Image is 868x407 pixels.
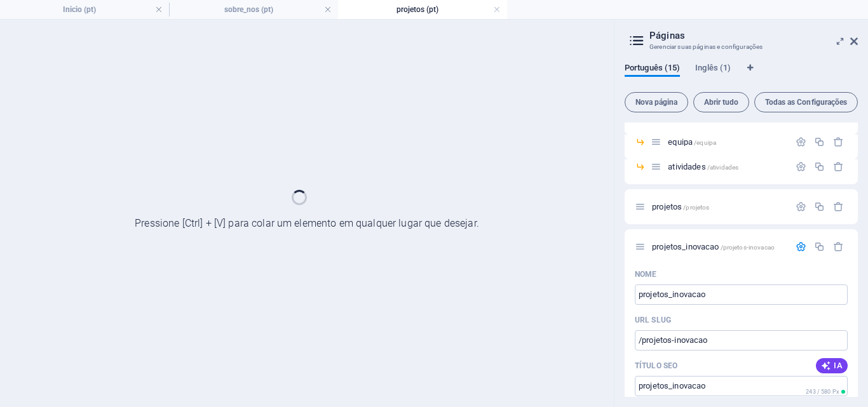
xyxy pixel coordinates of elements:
[625,60,680,78] span: Português (15)
[648,203,789,211] div: projetos/projetos
[683,204,709,211] span: /projetos
[754,92,858,112] button: Todas as Configurações
[635,330,848,350] input: Última parte da URL para esta página Última parte da URL para esta página Última parte da URL par...
[338,3,507,17] h4: projetos (pt)
[833,137,844,147] div: Remover
[721,244,775,251] span: /projetos-inovacao
[816,358,848,373] button: IA
[635,361,677,371] p: Título SEO
[635,315,671,325] p: URL SLUG
[635,315,671,325] label: Última parte da URL para esta página
[630,98,682,106] span: Nova página
[806,389,839,395] span: 243 / 580 Px
[694,139,716,146] span: /equipa
[169,3,338,17] h4: sobre_nos (pt)
[635,361,677,371] label: O título da página nos resultados da pesquisa e nas guias do navegador
[796,137,806,147] div: Configurações
[821,361,843,371] span: IA
[635,269,656,279] p: Nome
[833,201,844,212] div: Remover
[664,163,789,171] div: atividades/atividades
[760,98,852,106] span: Todas as Configurações
[649,30,858,41] h2: Páginas
[695,60,731,78] span: Inglês (1)
[814,241,825,252] div: Duplicar
[625,92,688,112] button: Nova página
[814,137,825,147] div: Duplicar
[693,92,749,112] button: Abrir tudo
[796,241,806,252] div: Configurações
[803,387,848,396] span: Comprimento de pixel calculado nos resultados da pesquisa
[652,242,775,251] span: projetos_inovacao
[648,243,789,251] div: projetos_inovacao/projetos-inovacao
[668,162,738,171] span: atividades
[635,376,848,396] input: O título da página nos resultados da pesquisa e nas guias do navegador O título da página nos res...
[833,161,844,172] div: Remover
[814,161,825,172] div: Duplicar
[652,202,709,211] span: Clique para abrir a página
[796,161,806,172] div: Configurações
[796,201,806,212] div: Configurações
[699,98,743,106] span: Abrir tudo
[625,63,858,87] div: Guia de Idiomas
[814,201,825,212] div: Duplicar
[833,241,844,252] div: Remover
[664,138,789,146] div: equipa/equipa
[649,41,832,53] h3: Gerenciar suas páginas e configurações
[707,164,739,171] span: /atividades
[668,137,716,147] span: Clique para abrir a página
